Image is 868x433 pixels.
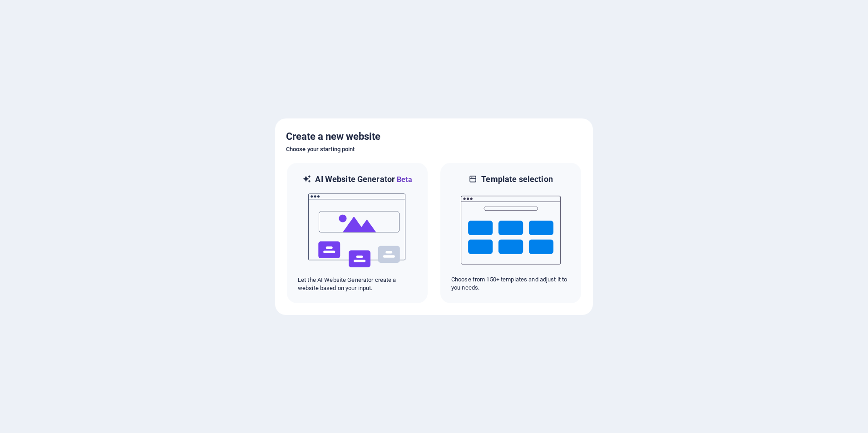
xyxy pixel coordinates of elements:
[439,162,582,304] div: Template selectionChoose from 150+ templates and adjust it to you needs.
[298,276,417,292] p: Let the AI Website Generator create a website based on your input.
[286,129,582,144] h5: Create a new website
[307,185,407,276] img: ai
[315,174,412,185] h6: AI Website Generator
[286,144,582,155] h6: Choose your starting point
[481,174,552,185] h6: Template selection
[286,162,429,304] div: AI Website GeneratorBetaaiLet the AI Website Generator create a website based on your input.
[395,175,412,184] span: Beta
[451,276,570,292] p: Choose from 150+ templates and adjust it to you needs.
